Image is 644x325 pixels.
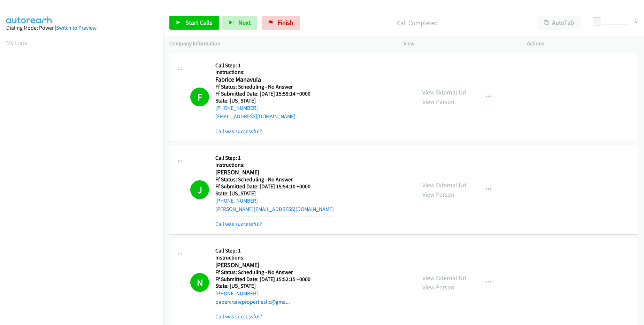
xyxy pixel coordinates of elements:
[215,168,319,176] h2: [PERSON_NAME]
[215,62,319,69] h5: Call Step: 1
[169,16,219,30] a: Start Calls
[215,190,334,197] h5: State: [US_STATE]
[624,135,644,190] iframe: Resource Center
[190,88,209,106] h1: F
[215,197,258,204] a: [PHONE_NUMBER]
[6,24,157,32] div: Dialing Mode: Power |
[537,16,581,30] button: AutoTab
[422,181,467,189] a: View External Url
[56,24,97,31] a: Switch to Preview
[215,97,319,104] h5: State: [US_STATE]
[422,274,467,282] a: View External Url
[215,290,258,297] a: [PHONE_NUMBER]
[215,90,319,97] h5: Ff Submitted Date: [DATE] 15:59:14 +0000
[215,83,319,90] h5: Ff Status: Scheduling - No Answer
[190,273,209,292] h1: N
[215,282,319,289] h5: State: [US_STATE]
[215,113,296,120] a: [EMAIL_ADDRESS][DOMAIN_NAME]
[262,16,300,30] a: Finish
[527,39,638,48] p: Actions
[422,283,454,291] a: View Person
[215,76,319,84] h2: Fabrice Manavula
[185,18,213,27] span: Start Calls
[422,190,454,198] a: View Person
[215,313,262,320] a: Call was successful?
[215,254,319,261] h5: Instructions:
[309,18,525,28] p: Call Completed
[215,105,258,111] a: [PHONE_NUMBER]
[215,128,262,135] a: Call was successful?
[222,16,257,30] button: Next
[215,183,334,190] h5: Ff Submitted Date: [DATE] 15:54:10 +0000
[422,98,454,106] a: View Person
[215,298,290,305] a: papercranepropertiesllc@gma...
[215,206,334,212] a: [PERSON_NAME][EMAIL_ADDRESS][DOMAIN_NAME]
[215,154,334,161] h5: Call Step: 1
[635,16,638,25] div: 0
[215,69,319,76] h5: Instructions:
[215,176,334,183] h5: Ff Status: Scheduling - No Answer
[404,39,514,48] p: View
[278,18,293,27] span: Finish
[422,88,467,96] a: View External Url
[215,161,334,168] h5: Instructions:
[215,276,319,283] h5: Ff Submitted Date: [DATE] 15:52:15 +0000
[596,19,628,24] div: Delay between calls (in seconds)
[215,221,262,227] a: Call was successful?
[215,269,319,276] h5: Ff Status: Scheduling - No Answer
[169,39,391,48] p: Company Information
[215,247,319,254] h5: Call Step: 1
[238,18,251,27] span: Next
[6,39,27,47] a: My Lists
[215,261,319,269] h2: [PERSON_NAME]
[190,180,209,199] h1: J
